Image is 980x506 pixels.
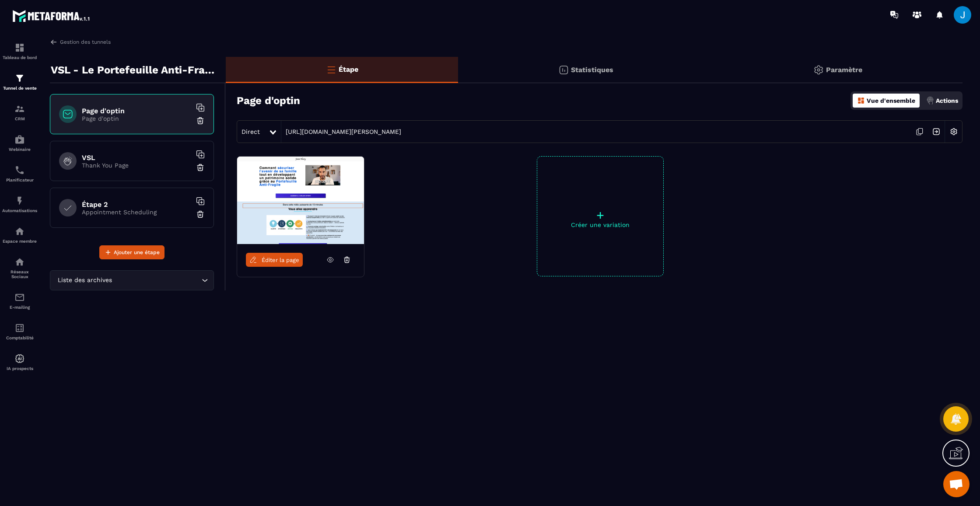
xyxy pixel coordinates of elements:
[281,128,401,135] a: [URL][DOMAIN_NAME][PERSON_NAME]
[196,210,205,219] img: trash
[2,86,37,91] p: Tunnel de vente
[2,128,37,158] a: automationsautomationsWebinaire
[2,178,37,182] p: Planificateur
[99,245,164,259] button: Ajouter une étape
[326,64,336,75] img: bars-o.4a397970.svg
[537,221,663,228] p: Créer une variation
[50,38,58,46] img: arrow
[339,65,358,73] p: Étape
[14,42,25,53] img: formation
[196,116,205,125] img: trash
[14,195,25,206] img: automations
[2,55,37,60] p: Tableau de bord
[262,257,299,263] span: Éditer la page
[56,276,114,285] span: Liste des archives
[558,65,569,75] img: stats.20deebd0.svg
[813,65,824,75] img: setting-gr.5f69749f.svg
[246,253,303,267] a: Éditer la page
[12,8,91,24] img: logo
[82,209,191,216] p: Appointment Scheduling
[82,154,191,162] h6: VSL
[2,116,37,121] p: CRM
[14,353,25,364] img: automations
[2,250,37,286] a: social-networksocial-networkRéseaux Sociaux
[2,36,37,66] a: formationformationTableau de bord
[14,134,25,145] img: automations
[82,162,191,169] p: Thank You Page
[2,147,37,152] p: Webinaire
[237,94,300,107] h3: Page d'optin
[82,107,191,115] h6: Page d'optin
[943,471,969,497] a: Ouvrir le chat
[2,158,37,189] a: schedulerschedulerPlanificateur
[237,157,364,244] img: image
[14,226,25,237] img: automations
[2,366,37,371] p: IA prospects
[867,97,915,104] p: Vue d'ensemble
[82,200,191,209] h6: Étape 2
[936,97,958,104] p: Actions
[2,305,37,310] p: E-mailing
[2,269,37,279] p: Réseaux Sociaux
[537,209,663,221] p: +
[50,270,214,290] div: Search for option
[857,97,865,105] img: dashboard-orange.40269519.svg
[14,257,25,267] img: social-network
[2,208,37,213] p: Automatisations
[928,123,945,140] img: arrow-next.bcc2205e.svg
[241,128,260,135] span: Direct
[14,323,25,333] img: accountant
[82,115,191,122] p: Page d'optin
[14,292,25,303] img: email
[826,66,862,74] p: Paramètre
[196,163,205,172] img: trash
[114,276,199,285] input: Search for option
[571,66,613,74] p: Statistiques
[50,38,111,46] a: Gestion des tunnels
[2,97,37,128] a: formationformationCRM
[2,316,37,347] a: accountantaccountantComptabilité
[2,239,37,244] p: Espace membre
[945,123,962,140] img: setting-w.858f3a88.svg
[14,73,25,84] img: formation
[114,248,160,257] span: Ajouter une étape
[14,165,25,175] img: scheduler
[14,104,25,114] img: formation
[926,97,934,105] img: actions.d6e523a2.png
[2,189,37,220] a: automationsautomationsAutomatisations
[2,286,37,316] a: emailemailE-mailing
[51,61,219,79] p: VSL - Le Portefeuille Anti-Fragile
[2,220,37,250] a: automationsautomationsEspace membre
[2,66,37,97] a: formationformationTunnel de vente
[2,335,37,340] p: Comptabilité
